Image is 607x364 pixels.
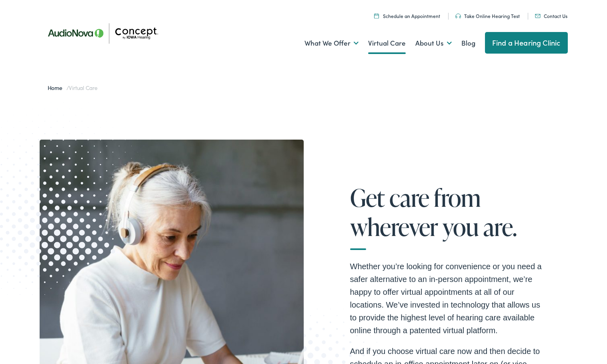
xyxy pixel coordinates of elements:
a: Schedule an Appointment [374,12,440,19]
img: utility icon [455,14,461,18]
a: Take Online Hearing Test [455,12,520,19]
span: care [389,184,429,211]
img: utility icon [535,14,541,18]
a: Contact Us [535,12,567,19]
span: from [434,184,481,211]
img: A calendar icon to schedule an appointment at Concept by Iowa Hearing. [374,13,379,18]
a: Find a Hearing Clinic [485,32,568,54]
span: / [48,84,98,92]
a: Home [48,84,66,92]
a: What We Offer [305,28,359,58]
p: Whether you’re looking for convenience or you need a safer alternative to an in-person appointmen... [350,260,542,337]
a: Virtual Care [368,28,406,58]
a: Blog [461,28,475,58]
span: wherever [350,214,438,240]
a: About Us [415,28,452,58]
span: Virtual Care [69,84,97,92]
span: are. [483,214,517,240]
span: you [443,214,479,240]
span: Get [350,184,385,211]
